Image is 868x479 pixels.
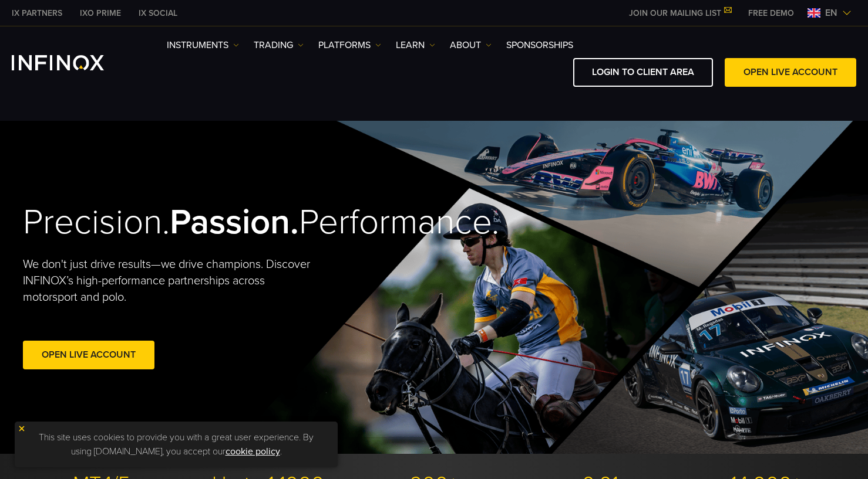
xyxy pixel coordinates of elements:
a: INFINOX Logo [12,55,132,70]
a: INFINOX [71,7,130,19]
a: ABOUT [450,38,492,52]
a: OPEN LIVE ACCOUNT [725,58,856,87]
p: This site uses cookies to provide you with a great user experience. By using [DOMAIN_NAME], you a... [21,427,332,461]
a: INFINOX [3,7,71,19]
a: LOGIN TO CLIENT AREA [573,58,713,87]
h2: Precision. Performance. [23,201,393,244]
a: Open Live Account [23,341,154,369]
a: SPONSORSHIPS [506,38,573,52]
span: en [820,6,842,20]
a: INFINOX [130,7,186,19]
p: We don't just drive results—we drive champions. Discover INFINOX’s high-performance partnerships ... [23,256,319,305]
a: Learn [396,38,435,52]
strong: Passion. [170,201,299,243]
img: yellow close icon [18,424,26,433]
a: PLATFORMS [318,38,381,52]
a: Instruments [167,38,239,52]
a: TRADING [254,38,304,52]
a: JOIN OUR MAILING LIST [620,8,739,18]
a: INFINOX MENU [739,7,803,19]
a: cookie policy [226,446,280,457]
